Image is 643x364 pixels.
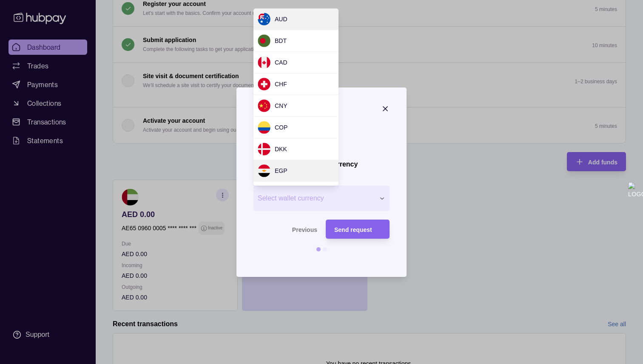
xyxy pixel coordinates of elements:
[258,78,270,90] img: ch
[275,59,287,66] span: CAD
[258,34,270,47] img: bd
[258,13,270,25] img: au
[258,143,270,155] img: dk
[275,167,287,174] span: EGP
[275,146,287,152] span: DKK
[258,99,270,112] img: cn
[275,37,287,44] span: BDT
[258,56,270,69] img: ca
[275,102,287,109] span: CNY
[275,16,287,23] span: AUD
[258,121,270,134] img: co
[275,81,287,87] span: CHF
[275,124,287,131] span: COP
[258,164,270,177] img: eg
